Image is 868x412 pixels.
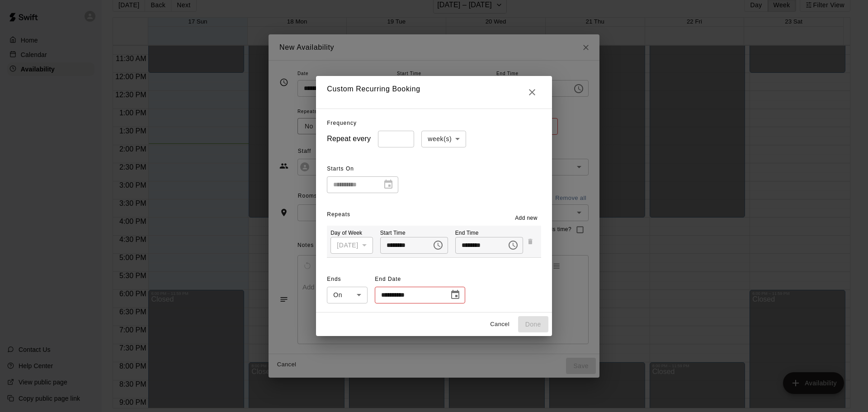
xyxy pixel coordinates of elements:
div: [DATE] [330,237,373,254]
button: Cancel [486,317,514,331]
span: End Date [375,272,465,287]
span: Add new [515,214,538,223]
p: Start Time [380,229,448,237]
span: Frequency [327,120,357,126]
button: Choose time, selected time is 1:30 PM [504,236,522,254]
div: week(s) [421,131,466,147]
button: Add new [511,211,541,226]
button: Choose time, selected time is 1:00 PM [429,236,447,254]
span: Ends [327,272,368,287]
h6: Repeat every [327,133,371,145]
h2: Custom Recurring Booking [316,76,552,109]
span: Repeats [327,211,350,218]
button: Choose date [446,286,464,304]
span: Starts On [327,162,398,176]
button: Close [523,83,541,101]
div: On [327,287,368,303]
p: End Time [455,229,523,237]
p: Day of Week [330,229,373,237]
